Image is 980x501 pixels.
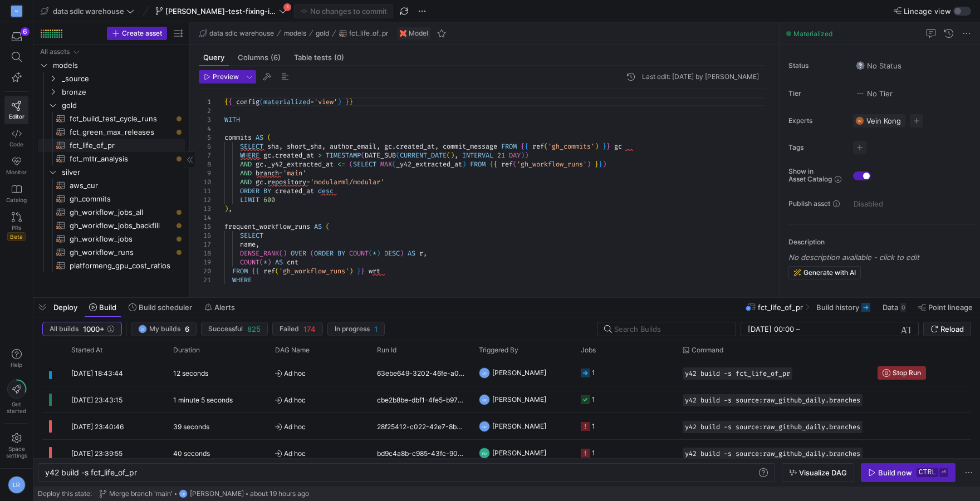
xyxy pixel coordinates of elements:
[939,468,948,477] kbd: ⏎
[337,160,345,169] span: <=
[337,97,341,106] span: )
[400,30,406,37] img: undefined
[12,224,21,231] span: PRs
[199,249,211,258] div: 18
[53,59,183,72] span: models
[497,151,505,160] span: 21
[287,258,298,267] span: cnt
[940,325,964,333] span: Reload
[303,325,316,333] span: 174
[900,303,906,312] div: 0
[96,487,312,501] button: Merge branch 'main'LR[PERSON_NAME]about 19 hours ago
[109,490,173,498] span: Merge branch 'main'
[275,258,283,267] span: AS
[384,142,392,151] span: gc
[447,151,450,160] span: (
[642,73,759,81] div: Last edit: [DATE] by [PERSON_NAME]
[256,169,279,178] span: branch
[153,4,290,18] button: [PERSON_NAME]-test-fixing-incomplete-schema
[50,325,79,333] span: All builds
[322,142,326,151] span: ,
[62,72,183,85] span: _source
[314,222,322,231] span: AS
[179,489,188,498] div: LR
[314,97,337,106] span: 'view'
[396,160,462,169] span: _y42_extracted_at
[38,245,185,259] a: gh_workflow_runs​​​​​​​​​​
[279,249,283,258] span: (
[883,303,898,312] span: Data
[70,112,172,125] span: fct_build_test_cycle_runs​​​​​​​​​​
[392,160,396,169] span: (
[70,233,172,245] span: gh_workflow_jobs​​​​​​​​​​
[263,186,271,195] span: BY
[525,151,528,160] span: )
[788,62,844,70] span: Status
[7,232,26,241] span: Beta
[602,142,606,151] span: }
[861,463,955,482] button: Build nowctrl⏎
[349,30,388,37] span: fct_life_of_pr
[190,490,244,498] span: [PERSON_NAME]
[470,160,486,169] span: FROM
[256,133,263,142] span: AS
[376,142,380,151] span: ,
[336,27,391,40] button: fct_life_of_pr
[856,89,865,98] img: No tier
[7,401,26,414] span: Get started
[4,344,28,373] button: Help
[283,169,306,178] span: 'main'
[878,468,912,477] div: Build now
[199,195,211,204] div: 12
[327,322,385,336] button: In progress1
[84,298,121,317] button: Build
[450,151,454,160] span: )
[240,151,259,160] span: WHERE
[4,208,28,245] a: PRsBeta
[62,86,183,99] span: bronze
[587,160,591,169] span: )
[501,142,517,151] span: FROM
[8,476,26,494] div: LR
[38,179,185,192] a: aws_cur​​​​​​​​​​
[38,152,185,165] a: fct_mttr_analysis​​​​​​​​​​
[595,160,599,169] span: }
[263,195,275,204] span: 600
[199,240,211,249] div: 17
[788,238,976,246] p: Description
[124,298,197,317] button: Build scheduler
[131,322,197,336] button: LRMy builds6
[228,204,232,213] span: ,
[384,249,400,258] span: DESC
[224,133,252,142] span: commits
[199,106,211,115] div: 2
[275,186,314,195] span: created_at
[517,160,587,169] span: 'gh_workflow_runs'
[544,142,548,151] span: (
[70,246,172,259] span: gh_workflow_runs​​​​​​​​​​
[213,73,239,81] span: Preview
[904,7,951,16] span: Lineage view
[788,90,844,97] span: Tier
[38,192,185,205] div: Press SPACE to select this row.
[38,125,185,139] div: Press SPACE to select this row.
[199,115,211,124] div: 3
[811,298,875,317] button: Build history
[793,30,832,38] span: Materialized
[400,151,447,160] span: CURRENT_DATE
[281,27,309,40] button: models
[614,325,727,333] input: Search Builds
[240,186,259,195] span: ORDER
[38,219,185,232] a: gh_workflow_jobs_backfill​​​​​​​​​​
[62,166,183,179] span: silver
[70,219,172,232] span: gh_workflow_jobs_backfill​​​​​​​​​​
[199,213,211,222] div: 14
[606,142,610,151] span: }
[236,97,259,106] span: config
[271,54,281,61] span: (6)
[165,7,277,16] span: [PERSON_NAME]-test-fixing-incomplete-schema
[267,258,271,267] span: )
[370,413,472,439] div: 28f25412-c022-42e7-8bdc-1356ffe34966
[525,142,528,151] span: {
[272,322,323,336] button: Failed174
